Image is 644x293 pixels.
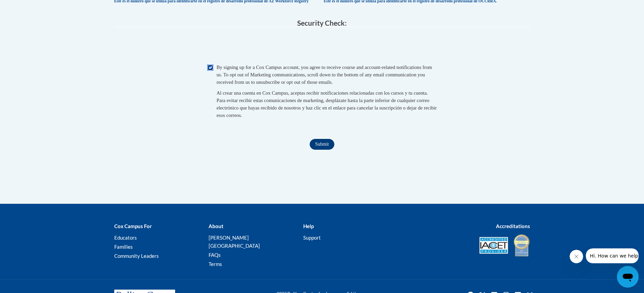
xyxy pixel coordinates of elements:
span: Al crear una cuenta en Cox Campus, aceptas recibir notificaciones relacionadas con los cursos y t... [217,90,437,118]
img: Accredited IACET® Provider [479,237,508,254]
iframe: reCAPTCHA [271,34,374,60]
iframe: Button to launch messaging window [617,266,639,288]
b: About [209,223,223,229]
span: By signing up for a Cox Campus account, you agree to receive course and account-related notificat... [217,65,432,85]
a: Educators [114,235,137,241]
span: Hi. How can we help? [4,5,55,10]
a: Families [114,244,133,250]
b: Cox Campus For [114,223,152,229]
a: [PERSON_NAME][GEOGRAPHIC_DATA] [209,235,260,249]
a: Community Leaders [114,253,159,259]
b: Accreditations [496,223,530,229]
img: IDA® Accredited [513,234,530,257]
b: Help [303,223,314,229]
iframe: Close message [570,250,583,263]
a: FAQs [209,252,221,258]
a: Terms [209,261,222,267]
a: Support [303,235,321,241]
span: Security Check: [297,19,347,27]
input: Submit [310,139,334,150]
iframe: Message from company [586,248,639,263]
